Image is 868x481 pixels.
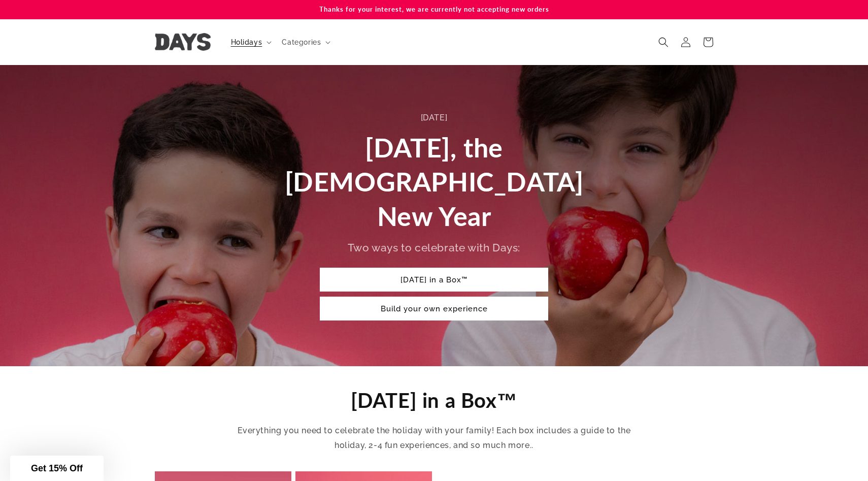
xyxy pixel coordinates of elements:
summary: Search [652,31,675,53]
span: Categories [282,38,321,47]
img: Days United [155,33,211,51]
summary: Holidays [225,31,276,53]
span: Holidays [231,38,262,47]
div: [DATE] [279,111,589,125]
span: [DATE], the [DEMOGRAPHIC_DATA] New Year [285,132,584,232]
div: Get 15% Off [10,456,104,481]
span: Two ways to celebrate with Days: [348,241,520,254]
summary: Categories [276,31,335,53]
a: Build your own experience [320,297,548,320]
a: [DATE] in a Box™ [320,268,548,292]
p: Everything you need to celebrate the holiday with your family! Each box includes a guide to the h... [236,424,632,453]
span: Get 15% Off [31,463,83,473]
span: [DATE] in a Box™ [351,388,518,412]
